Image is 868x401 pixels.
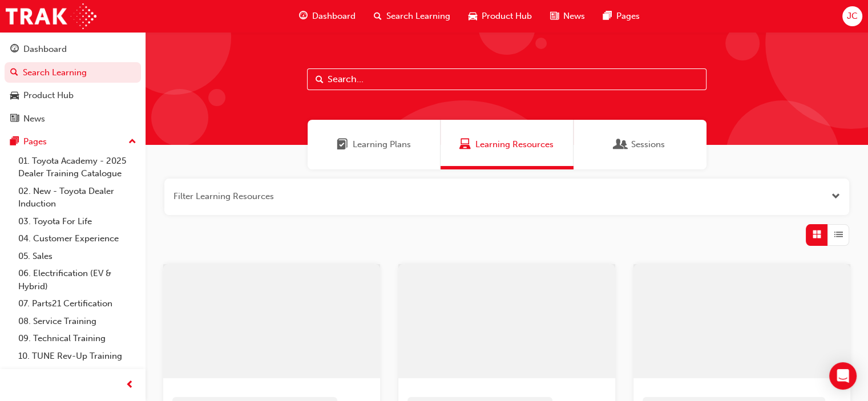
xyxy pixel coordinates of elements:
a: News [5,108,141,129]
a: 07. Parts21 Certification [14,295,141,313]
button: Open the filter [831,190,840,203]
a: Learning PlansLearning Plans [308,120,441,169]
div: Pages [23,135,47,148]
span: prev-icon [126,378,134,392]
a: 04. Customer Experience [14,230,141,248]
span: Product Hub [482,10,532,23]
span: Learning Plans [337,138,348,151]
button: Pages [5,131,141,152]
a: 03. Toyota For Life [14,213,141,230]
a: 09. Technical Training [14,330,141,347]
span: Learning Resources [459,138,471,151]
span: Sessions [631,138,665,151]
span: pages-icon [10,137,19,147]
a: Product Hub [5,85,141,106]
span: Search [316,73,324,86]
a: 08. Service Training [14,313,141,330]
a: 01. Toyota Academy - 2025 Dealer Training Catalogue [14,152,141,183]
span: Learning Resources [475,138,554,151]
span: News [563,10,585,23]
div: News [23,112,45,125]
button: DashboardSearch LearningProduct HubNews [5,37,141,131]
span: pages-icon [603,9,612,23]
img: Trak [6,3,96,29]
div: Dashboard [23,43,67,56]
span: Learning Plans [353,138,411,151]
div: Product Hub [23,89,74,102]
span: List [834,228,843,241]
a: search-iconSearch Learning [365,5,459,28]
span: Dashboard [312,10,356,23]
a: pages-iconPages [594,5,649,28]
button: JC [842,6,862,26]
a: guage-iconDashboard [290,5,365,28]
a: 06. Electrification (EV & Hybrid) [14,265,141,295]
span: guage-icon [10,44,19,55]
a: All Pages [14,364,141,382]
input: Search... [307,68,706,90]
span: guage-icon [299,9,308,23]
a: 02. New - Toyota Dealer Induction [14,183,141,213]
a: 10. TUNE Rev-Up Training [14,347,141,365]
a: news-iconNews [541,5,594,28]
span: Grid [813,228,821,241]
span: search-icon [374,9,382,23]
span: up-icon [128,135,136,149]
span: Pages [616,10,640,23]
a: car-iconProduct Hub [459,5,541,28]
span: car-icon [469,9,477,23]
a: SessionsSessions [574,120,706,169]
span: news-icon [10,114,19,124]
a: Learning ResourcesLearning Resources [441,120,574,169]
span: Sessions [615,138,627,151]
span: news-icon [550,9,559,23]
a: 05. Sales [14,248,141,265]
div: Open Intercom Messenger [829,362,857,390]
span: Search Learning [386,10,450,23]
span: search-icon [10,68,18,78]
span: JC [847,10,858,23]
a: Search Learning [5,62,141,83]
span: car-icon [10,91,19,101]
a: Dashboard [5,39,141,60]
